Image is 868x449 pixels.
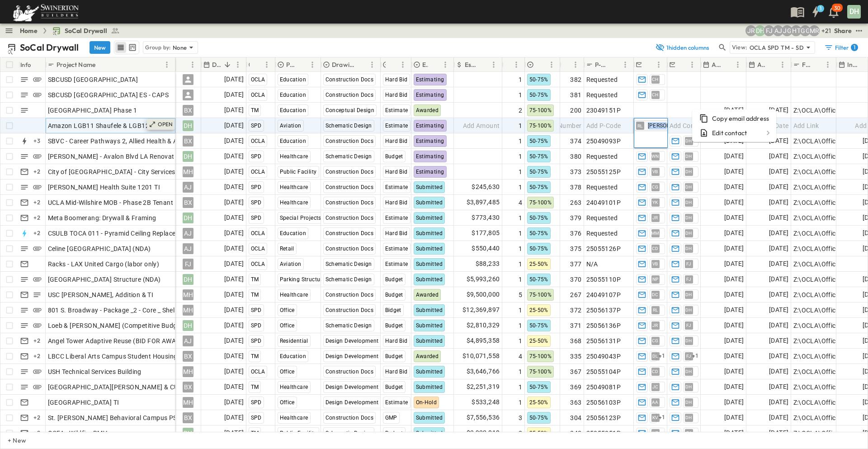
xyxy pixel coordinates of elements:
[251,123,262,129] span: SPD
[812,60,822,70] button: Sort
[529,138,548,144] span: 50-75%
[529,261,548,267] span: 25-50%
[809,25,820,36] div: Meghana Raj (meghana.raj@swinerton.com)
[511,59,522,70] button: Menu
[519,183,522,192] span: 1
[224,259,244,269] span: [DATE]
[472,243,500,254] span: $550,440
[280,215,321,221] span: Special Projects
[570,137,581,146] span: 374
[251,76,265,83] span: OCLA
[757,60,765,69] p: Anticipated Finish
[529,107,552,113] span: 75-100%
[519,260,522,269] span: 1
[251,169,265,175] span: OCLA
[472,182,500,192] span: $245,630
[847,60,859,69] p: Invite Date
[416,153,444,160] span: Estimating
[183,166,193,177] div: MH
[48,106,137,115] span: [GEOGRAPHIC_DATA] Phase 1
[114,41,139,54] div: table view
[652,95,659,95] span: CH
[610,60,620,70] button: Sort
[20,41,79,54] p: SoCal Drywall
[297,60,307,70] button: Sort
[750,43,804,52] p: OCLA SPD TM - SD
[847,5,861,19] div: DH
[90,41,110,54] button: New
[173,43,187,52] p: None
[385,199,408,206] span: Hard Bid
[536,60,546,70] button: Sort
[325,184,374,190] span: Construction Docs
[586,213,618,222] span: Requested
[325,123,372,129] span: Schematic Design
[32,136,42,147] div: + 3
[777,59,788,70] button: Menu
[222,60,232,70] button: Sort
[769,105,788,115] span: [DATE]
[20,52,31,77] div: Info
[325,215,374,221] span: Construction Docs
[422,60,428,69] p: Estimate Status
[224,243,244,254] span: [DATE]
[802,60,811,69] p: File Path
[529,230,548,236] span: 50-75%
[325,199,374,206] span: Construction Docs
[529,246,548,252] span: 50-75%
[467,274,500,284] span: $5,993,260
[529,123,552,129] span: 75-100%
[280,230,307,236] span: Education
[224,182,244,192] span: [DATE]
[183,213,193,223] div: DH
[586,229,618,238] span: Requested
[821,41,861,54] button: Filter1
[570,90,581,99] span: 381
[11,2,80,21] img: 6c363589ada0b36f064d841b69d3a419a338230e66bb0a533688fa5cc3e9e735.png
[48,152,223,161] span: [PERSON_NAME] - Avalon Blvd LA Renovation and Addition
[769,166,788,177] span: [DATE]
[325,107,375,113] span: Conceptual Design
[724,259,744,269] span: [DATE]
[651,233,660,233] span: MM
[183,105,193,116] div: BX
[251,230,265,236] span: OCLA
[325,92,374,98] span: Construction Docs
[692,111,776,126] li: Copy email address
[251,199,262,206] span: SPD
[385,246,408,252] span: Estimate
[251,60,261,70] button: Sort
[773,25,783,36] div: Anthony Jimenez (anthony.jimenez@swinerton.com)
[478,60,488,70] button: Sort
[224,136,244,146] span: [DATE]
[325,246,374,252] span: Construction Docs
[586,183,618,192] span: Requested
[251,246,265,252] span: OCLA
[224,228,244,238] span: [DATE]
[325,153,372,160] span: Schematic Design
[724,228,744,238] span: [DATE]
[570,183,581,192] span: 378
[570,198,581,207] span: 263
[325,230,374,236] span: Construction Docs
[251,184,262,190] span: SPD
[175,57,201,72] div: Owner
[385,153,403,160] span: Budget
[570,213,581,222] span: 379
[570,106,581,115] span: 200
[570,152,581,161] span: 380
[307,59,318,70] button: Menu
[387,60,397,70] button: Sort
[586,137,621,146] span: 25049093P
[280,123,302,129] span: Aviation
[325,169,374,175] span: Construction Docs
[769,197,788,208] span: [DATE]
[519,229,522,238] span: 1
[224,166,244,177] span: [DATE]
[251,153,262,160] span: SPD
[791,25,802,36] div: Haaris Tahmas (haaris.tahmas@swinerton.com)
[586,75,618,84] span: Requested
[652,171,658,172] span: VB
